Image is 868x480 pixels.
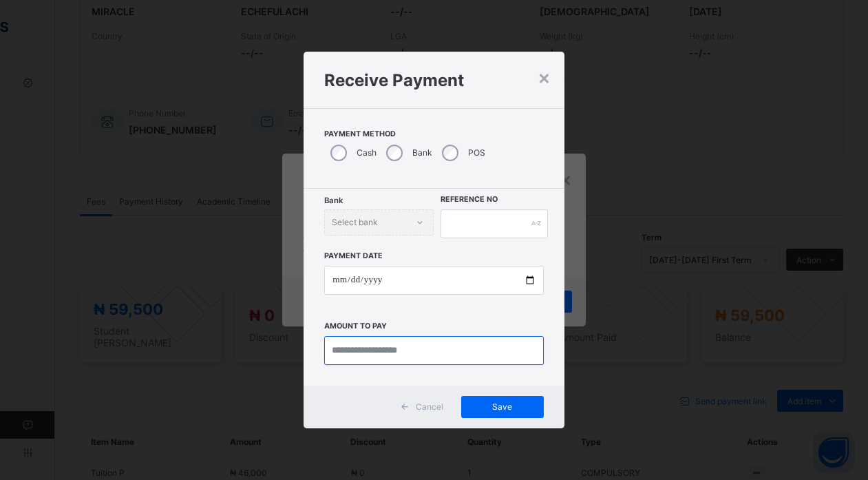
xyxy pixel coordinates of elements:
[357,147,377,158] label: Cash
[441,195,498,204] label: Reference No
[468,147,485,158] label: POS
[416,401,443,412] span: Cancel
[472,401,533,412] span: Save
[412,147,432,158] label: Bank
[324,70,543,90] h1: Receive Payment
[324,129,543,138] span: Payment Method
[538,65,551,89] div: ×
[324,196,343,205] span: Bank
[324,322,387,331] label: Amount to pay
[324,251,383,260] label: Payment Date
